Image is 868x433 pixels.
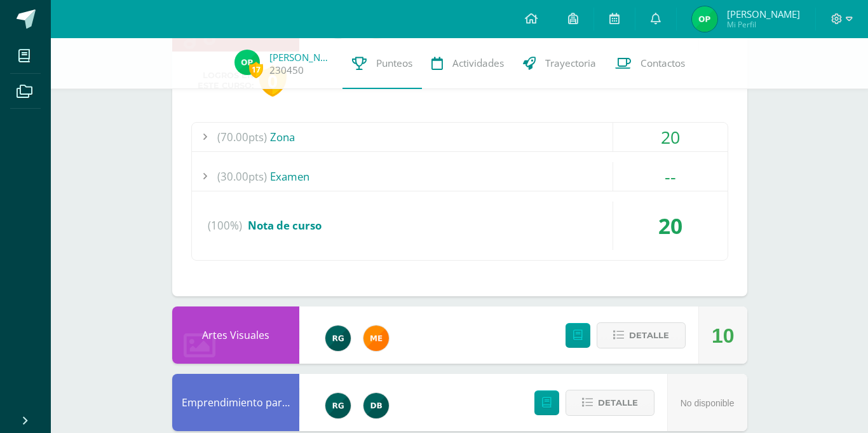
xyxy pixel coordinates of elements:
[342,38,422,89] a: Punteos
[269,64,304,77] a: 230450
[363,393,389,418] img: 2ce8b78723d74065a2fbc9da14b79a38.png
[613,202,728,250] div: 20
[597,322,686,348] button: Detalle
[363,326,389,351] img: bd5c7d90de01a998aac2bc4ae78bdcd9.png
[727,8,800,20] span: [PERSON_NAME]
[452,57,504,70] span: Actividades
[192,123,728,151] div: Zona
[681,398,735,408] span: No disponible
[325,393,351,418] img: 24ef3269677dd7dd963c57b86ff4a022.png
[545,57,596,70] span: Trayectoria
[376,57,412,70] span: Punteos
[249,62,263,78] span: 17
[172,306,299,364] div: Artes Visuales
[692,6,717,32] img: 15a0529b00a730fc64e1434ef4c6f554.png
[208,202,242,250] span: (100%)
[325,326,351,351] img: 24ef3269677dd7dd963c57b86ff4a022.png
[217,162,267,191] span: (30.00pts)
[513,38,606,89] a: Trayectoria
[613,162,728,191] div: --
[234,50,260,75] img: 15a0529b00a730fc64e1434ef4c6f554.png
[192,162,728,191] div: Examen
[248,218,322,233] span: Nota de curso
[606,38,695,89] a: Contactos
[598,391,638,415] span: Detalle
[422,38,513,89] a: Actividades
[217,123,267,151] span: (70.00pts)
[641,57,685,70] span: Contactos
[613,123,728,151] div: 20
[566,390,654,416] button: Detalle
[712,307,735,364] div: 10
[269,51,333,64] a: [PERSON_NAME]
[629,324,669,347] span: Detalle
[727,19,800,30] span: Mi Perfil
[172,374,299,431] div: Emprendimiento para la Productividad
